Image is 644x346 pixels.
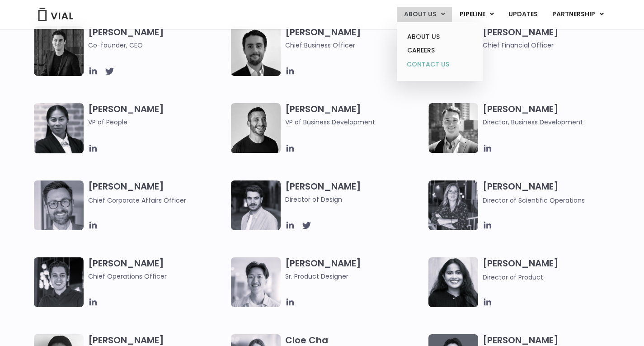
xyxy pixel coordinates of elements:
a: UPDATES [501,7,545,22]
h3: [PERSON_NAME] [88,180,227,205]
h3: [PERSON_NAME] [88,26,227,50]
h3: [PERSON_NAME] [88,257,227,281]
span: Co-founder, CEO [88,40,227,50]
img: Vial Logo [38,8,74,21]
a: PARTNERSHIPMenu Toggle [545,7,611,22]
img: A black and white photo of a man in a suit attending a Summit. [34,26,84,76]
span: Chief Business Officer [285,40,424,50]
span: Chief Operations Officer [88,271,227,281]
img: Headshot of smiling man named Albert [231,180,281,230]
h3: [PERSON_NAME] [483,180,621,205]
img: A black and white photo of a smiling man in a suit at ARVO 2023. [428,103,478,153]
span: VP of Business Development [285,117,424,127]
span: Chief Financial Officer [483,40,621,50]
span: VP of People [88,117,227,127]
img: Headshot of smiling man named Josh [34,257,84,307]
span: Chief Corporate Affairs Officer [88,196,186,205]
span: Director, Business Development [483,117,621,127]
a: CONTACT US [400,57,479,72]
span: Director of Scientific Operations [483,196,585,205]
img: A black and white photo of a man smiling. [231,103,281,153]
img: Catie [34,103,84,153]
img: Headshot of smiling woman named Sarah [428,180,478,230]
span: Director of Design [285,194,424,204]
h3: [PERSON_NAME] [483,103,621,127]
img: Smiling woman named Dhruba [428,257,478,307]
img: A black and white photo of a man in a suit holding a vial. [231,26,281,76]
a: ABOUT US [400,30,479,44]
a: CAREERS [400,43,479,57]
h3: [PERSON_NAME] [285,103,424,127]
img: Paolo-M [34,180,84,230]
img: Brennan [231,257,281,307]
h3: [PERSON_NAME] [483,26,621,50]
h3: [PERSON_NAME] [285,257,424,281]
span: Director of Product [483,273,543,282]
h3: [PERSON_NAME] [285,180,424,204]
a: ABOUT USMenu Toggle [397,7,452,22]
span: Sr. Product Designer [285,271,424,281]
h3: [PERSON_NAME] [88,103,227,140]
h3: [PERSON_NAME] [285,26,424,50]
h3: [PERSON_NAME] [483,257,621,282]
a: PIPELINEMenu Toggle [452,7,501,22]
